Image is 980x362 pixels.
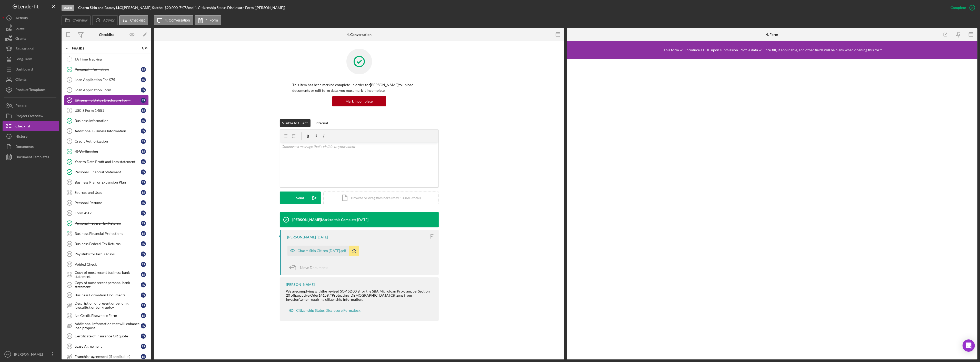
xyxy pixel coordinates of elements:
span: Protecting [DEMOGRAPHIC_DATA] Citizens from Invasion", [286,293,412,301]
div: Visible to Client [282,119,308,127]
tspan: 17 [68,232,71,235]
a: 25Certificate of Insurance OR quoteSS [64,331,149,341]
a: TA Time Tracking [64,54,149,64]
a: Personal InformationSS [64,64,149,75]
div: Form 4506 T [75,211,141,215]
div: S S [141,252,146,257]
div: S S [141,180,146,185]
div: S S [141,108,146,113]
div: Citizenship Status Disclosure Form [75,98,141,102]
div: S S [141,313,146,318]
div: Charm Skin Citizen [DATE].pdf [298,249,346,253]
time: 2025-08-19 20:37 [357,218,369,222]
div: Additional information that will enhance loan proposal [75,322,141,330]
tspan: 12 [68,181,71,184]
button: Citizenship Status Disclosure Form.docx [286,305,363,316]
div: Credit Authorization [75,139,141,143]
div: Year to Date Profit and Loss statement [75,160,141,164]
a: 19Pay stubs for last 30 daysSS [64,249,149,259]
span: Section 20 of [286,289,430,297]
a: 8Credit AuthorizationSS [64,136,149,146]
div: S S [141,241,146,246]
div: USCIS Form 1-551 [75,108,141,113]
tspan: 26 [68,345,71,348]
div: Business Information [75,119,141,123]
a: Additional information that will enhance loan proposalSS [64,321,149,331]
div: S S [141,323,146,328]
div: Personal Resume [75,201,141,205]
tspan: 7 [69,129,70,133]
div: [PERSON_NAME] Satchel | [123,6,165,10]
tspan: 24 [68,314,71,317]
tspan: 22 [68,283,71,286]
div: Mark Incomplete [346,96,373,106]
span: Executive Oder [294,293,319,297]
span: 14159, " [319,293,332,297]
div: Internal [316,119,328,127]
button: Checklist [119,15,148,25]
a: Personal Federal Tax ReturnsSS [64,218,149,228]
button: Internal [313,119,331,127]
div: S S [141,272,146,277]
div: S S [141,128,146,134]
div: S S [141,282,146,287]
div: S S [141,344,146,349]
div: 7 % [179,6,184,10]
tspan: 23 [68,294,71,297]
a: Franchise agreement (if applicable)SS [64,351,149,362]
div: Copy of most recent business bank statement [75,270,141,279]
button: Activity [92,15,118,25]
text: BT [6,353,9,356]
div: S S [141,221,146,226]
a: 15Form 4506 TSS [64,208,149,218]
div: S S [141,354,146,359]
div: Loan Application Fee $75 [75,78,141,82]
div: Business Financial Projections [75,232,141,236]
span: complying with [297,289,322,293]
div: Franchise agreement (if applicable) [75,355,141,359]
div: Copy of most recent personal bank statement [75,281,141,289]
div: Personal Financial Statement [75,170,141,174]
div: Lease Agreement [75,344,141,348]
div: 72 mo [184,6,193,10]
div: [PERSON_NAME] [286,283,315,287]
button: 4. Form [195,15,221,25]
span: We are [286,289,297,293]
p: This item has been marked complete. In order for [PERSON_NAME] to upload documents or edit form d... [293,82,426,94]
div: [PERSON_NAME] [287,235,316,239]
tspan: 3 [69,88,70,92]
div: Loan Application Form [75,88,141,92]
tspan: 5 [69,109,70,112]
a: Citizenship Status Disclosure FormSS [64,95,149,105]
div: S S [141,67,146,72]
div: [PERSON_NAME] [13,349,46,361]
div: S S [141,98,146,103]
a: 13Sources and UsesSS [64,187,149,198]
tspan: 13 [68,191,71,194]
a: 23Business Formation DocumentsSS [64,290,149,300]
tspan: 8 [69,140,70,143]
div: This form will produce a PDF upon submission. Profile data will pre-fill, if applicable, and othe... [664,48,883,52]
div: Personal Information [75,67,141,72]
div: Open Intercom Messenger [963,339,975,352]
a: 14Personal ResumeSS [64,198,149,208]
div: S S [141,139,146,144]
a: 17Business Financial ProjectionsSS [64,228,149,239]
div: S S [141,210,146,216]
tspan: 19 [68,253,71,256]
